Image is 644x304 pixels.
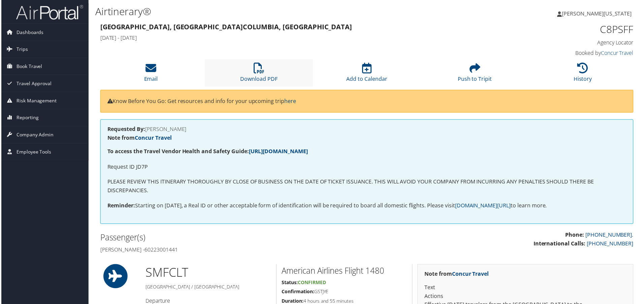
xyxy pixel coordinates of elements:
span: [PERSON_NAME][US_STATE] [563,10,633,17]
avayaelement: 60223001441 [144,247,177,254]
strong: Confirmation: [282,290,314,296]
h4: [PERSON_NAME] - [99,247,362,254]
span: Risk Management [15,93,56,109]
span: Trips [15,41,27,58]
p: Request ID JD7P [106,163,628,172]
a: Add to Calendar [347,67,388,83]
a: Download PDF [240,67,278,83]
h4: Booked by [509,49,635,57]
a: Email [143,67,157,83]
strong: Note from [425,271,490,279]
span: Employee Tools [15,144,50,161]
p: PLEASE REVIEW THIS ITINERARY THOROUGHLY BY CLOSE OF BUSINESS ON THE DATE OF TICKET ISSUANCE. THIS... [106,178,628,196]
p: Know Before You Go: Get resources and info for your upcoming trip [106,97,628,106]
a: Push to Tripit [458,67,493,83]
h1: C8PSFF [509,22,635,36]
a: [PERSON_NAME][US_STATE] [558,3,640,24]
avayaelement: [PHONE_NUMBER] [587,232,634,239]
strong: Requested By: [106,126,144,133]
img: airportal-logo.png [15,4,82,20]
h2: American Airlines Flight 1480 [282,266,408,278]
strong: Phone: [567,232,585,239]
h4: [PERSON_NAME] [106,127,628,132]
h5: GSTJYE [282,290,408,296]
span: Confirmed [298,280,326,287]
h1: SMF CLT [145,265,271,282]
a: [URL][DOMAIN_NAME] [249,148,308,156]
span: Company Admin [15,127,53,144]
a: Concur Travel [602,49,635,57]
h1: Airtinerary® [94,4,458,19]
h4: [DATE] - [DATE] [99,34,498,42]
a: [PHONE_NUMBER] [588,241,635,248]
p: Starting on [DATE], a Real ID or other acceptable form of identification will be required to boar... [106,202,628,211]
a: Concur Travel [134,135,171,142]
strong: Note from [106,135,171,142]
strong: [GEOGRAPHIC_DATA], [GEOGRAPHIC_DATA] Columbia, [GEOGRAPHIC_DATA] [99,22,352,31]
strong: International Calls: [535,241,587,248]
span: Book Travel [15,58,41,75]
strong: Status: [282,280,298,287]
strong: Reminder: [106,203,134,210]
a: [PHONE_NUMBER]. [587,232,635,239]
span: Travel Approval [15,75,51,92]
a: here [284,98,296,105]
h5: [GEOGRAPHIC_DATA] / [GEOGRAPHIC_DATA] [145,285,271,292]
a: [DOMAIN_NAME][URL] [456,203,512,210]
strong: To access the Travel Vendor Health and Safety Guide: [106,148,308,156]
a: History [575,67,593,83]
span: Dashboards [15,24,42,41]
span: Reporting [15,110,37,127]
h4: Agency Locator [509,39,635,46]
a: Concur Travel [453,271,490,279]
h2: Passenger(s) [99,233,362,244]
